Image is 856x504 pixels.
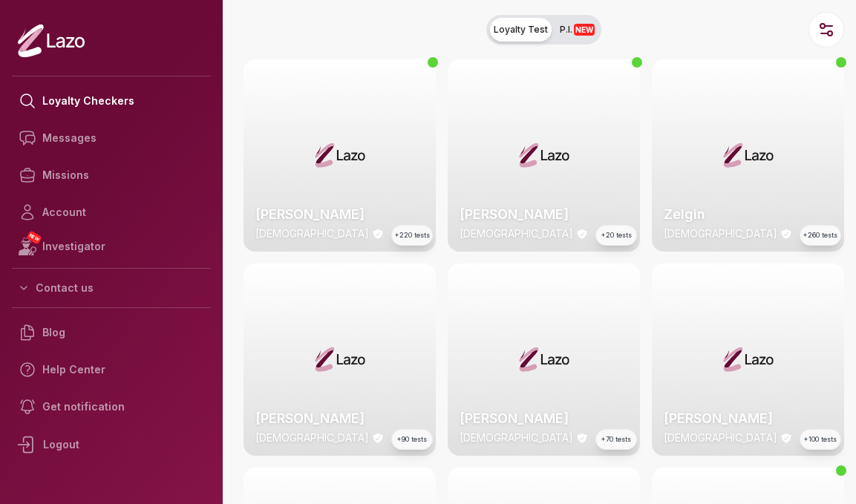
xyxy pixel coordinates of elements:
span: +260 tests [803,230,837,240]
a: Loyalty Checkers [12,82,211,120]
span: P.I. [560,24,595,36]
h2: [PERSON_NAME] [255,204,424,225]
a: [PERSON_NAME][DEMOGRAPHIC_DATA]+20 tests [448,59,640,252]
h2: [PERSON_NAME] [460,204,628,225]
span: +20 tests [601,230,632,240]
span: +70 tests [601,434,631,445]
button: Contact us [12,275,211,301]
a: [PERSON_NAME][DEMOGRAPHIC_DATA]+70 tests [448,264,640,456]
h2: [PERSON_NAME] [664,408,832,429]
span: +220 tests [395,230,430,240]
a: Account [12,194,211,231]
a: [PERSON_NAME][DEMOGRAPHIC_DATA]+90 tests [244,264,436,456]
p: [DEMOGRAPHIC_DATA] [460,226,573,241]
p: [DEMOGRAPHIC_DATA] [460,431,573,445]
span: NEW [26,230,42,245]
a: Blog [12,314,211,351]
h2: [PERSON_NAME] [460,408,628,429]
p: [DEMOGRAPHIC_DATA] [255,226,369,241]
p: [DEMOGRAPHIC_DATA] [664,431,777,445]
h2: Zelgin [664,204,832,225]
h2: [PERSON_NAME] [255,408,424,429]
a: [PERSON_NAME][DEMOGRAPHIC_DATA]+220 tests [244,59,436,252]
a: [PERSON_NAME][DEMOGRAPHIC_DATA]+100 tests [652,264,844,456]
a: Messages [12,120,211,157]
a: Zelgin[DEMOGRAPHIC_DATA]+260 tests [652,59,844,252]
span: +90 tests [397,434,427,445]
span: NEW [574,24,595,36]
p: [DEMOGRAPHIC_DATA] [664,226,777,241]
a: Missions [12,157,211,194]
span: +100 tests [804,434,837,445]
a: Get notification [12,388,211,425]
span: Loyalty Test [494,24,548,36]
a: Help Center [12,351,211,388]
div: Logout [12,425,211,464]
p: [DEMOGRAPHIC_DATA] [255,431,369,445]
a: NEWInvestigator [12,231,211,262]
